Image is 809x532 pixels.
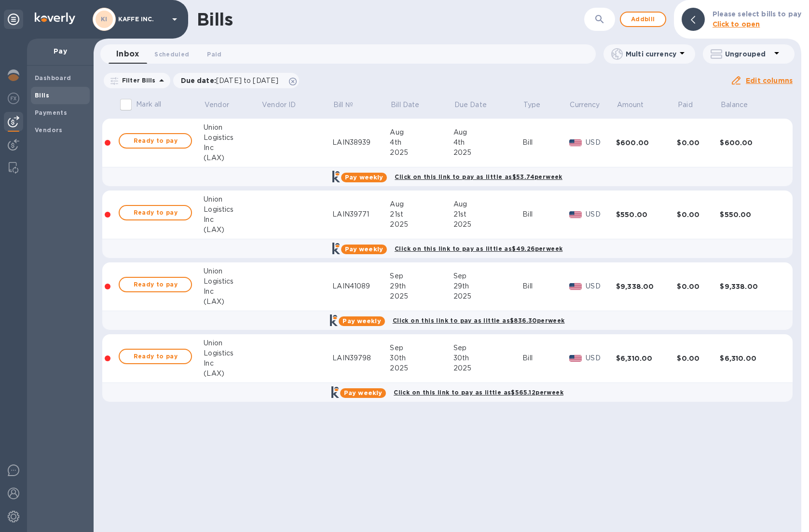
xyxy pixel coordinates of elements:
[586,281,616,291] p: USD
[204,225,261,235] div: (LAX)
[116,47,139,61] span: Inbox
[620,12,666,27] button: Addbill
[586,353,616,363] p: USD
[119,349,192,364] button: Ready to pay
[262,100,296,110] p: Vendor ID
[35,13,75,24] img: Logo
[626,49,676,59] p: Multi currency
[454,100,487,110] p: Due Date
[332,353,390,363] div: LAIN39798
[390,271,453,281] div: Sep
[204,348,261,358] div: Logistics
[4,10,23,29] div: Unpin categories
[35,46,86,56] p: Pay
[453,219,522,230] div: 2025
[344,389,382,396] b: Pay weekly
[332,281,390,291] div: LAIN41089
[127,207,183,218] span: Ready to pay
[345,246,383,253] b: Pay weekly
[101,15,108,23] b: KI
[390,127,453,137] div: Aug
[453,363,522,373] div: 2025
[207,49,221,59] span: Paid
[453,271,522,281] div: Sep
[390,291,453,301] div: 2025
[453,127,522,137] div: Aug
[569,211,582,218] img: USD
[395,245,562,252] b: Click on this link to pay as little as $49.26 per week
[725,49,771,59] p: Ungrouped
[522,353,569,363] div: Bill
[616,138,677,148] div: $600.00
[204,368,261,379] div: (LAX)
[204,266,261,276] div: Union
[204,358,261,368] div: Inc
[35,74,71,82] b: Dashboard
[333,100,366,110] span: Bill №
[523,100,541,110] p: Type
[205,100,229,110] p: Vendor
[204,153,261,163] div: (LAX)
[332,209,390,219] div: LAIN39771
[35,109,67,116] b: Payments
[390,353,453,363] div: 30th
[204,143,261,153] div: Inc
[453,343,522,353] div: Sep
[118,76,156,84] p: Filter Bills
[181,76,284,85] p: Due date :
[390,148,453,158] div: 2025
[394,389,563,396] b: Click on this link to pay as little as $565.12 per week
[119,277,192,292] button: Ready to pay
[713,10,801,18] b: Please select bills to pay
[569,355,582,362] img: USD
[453,199,522,209] div: Aug
[154,49,189,59] span: Scheduled
[390,343,453,353] div: Sep
[453,353,522,363] div: 30th
[629,14,658,25] span: Add bill
[393,317,565,324] b: Click on this link to pay as little as $836.30 per week
[119,205,192,220] button: Ready to pay
[391,100,419,110] p: Bill Date
[127,279,183,290] span: Ready to pay
[523,100,553,110] span: Type
[395,173,562,180] b: Click on this link to pay as little as $53.74 per week
[204,215,261,225] div: Inc
[453,281,522,291] div: 29th
[391,100,432,110] span: Bill Date
[119,133,192,149] button: Ready to pay
[127,135,183,147] span: Ready to pay
[118,16,166,23] p: KAFFE INC.
[390,363,453,373] div: 2025
[713,20,760,28] b: Click to open
[390,209,453,219] div: 21st
[204,205,261,215] div: Logistics
[678,100,705,110] span: Paid
[35,92,49,99] b: Bills
[677,138,720,148] div: $0.00
[617,100,657,110] span: Amount
[453,209,522,219] div: 21st
[204,276,261,286] div: Logistics
[586,137,616,148] p: USD
[35,126,63,134] b: Vendors
[522,137,569,148] div: Bill
[343,317,381,325] b: Pay weekly
[746,77,793,84] u: Edit columns
[204,286,261,297] div: Inc
[197,9,233,29] h1: Bills
[720,210,781,219] div: $550.00
[173,73,300,88] div: Due date:[DATE] to [DATE]
[616,354,677,363] div: $6,310.00
[454,100,499,110] span: Due Date
[677,210,720,219] div: $0.00
[204,338,261,348] div: Union
[616,282,677,291] div: $9,338.00
[136,99,161,109] p: Mark all
[204,123,261,133] div: Union
[127,351,183,362] span: Ready to pay
[617,100,644,110] p: Amount
[522,281,569,291] div: Bill
[390,219,453,230] div: 2025
[616,210,677,219] div: $550.00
